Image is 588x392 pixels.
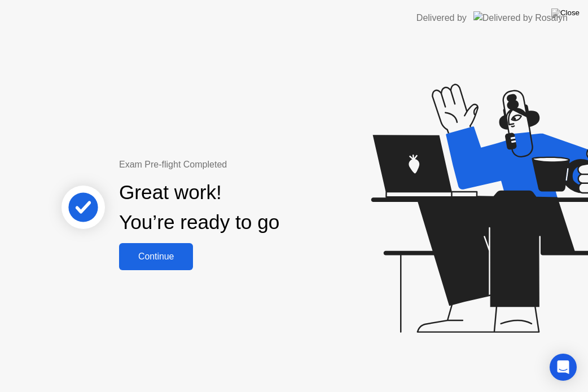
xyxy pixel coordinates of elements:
div: Delivered by [416,11,467,25]
div: Open Intercom Messenger [550,354,577,381]
div: Exam Pre-flight Completed [119,158,345,171]
div: Continue [122,252,190,262]
div: Great work! You’re ready to go [119,178,279,237]
button: Continue [119,243,193,270]
img: Delivered by Rosalyn [473,11,568,24]
img: Close [551,8,580,17]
